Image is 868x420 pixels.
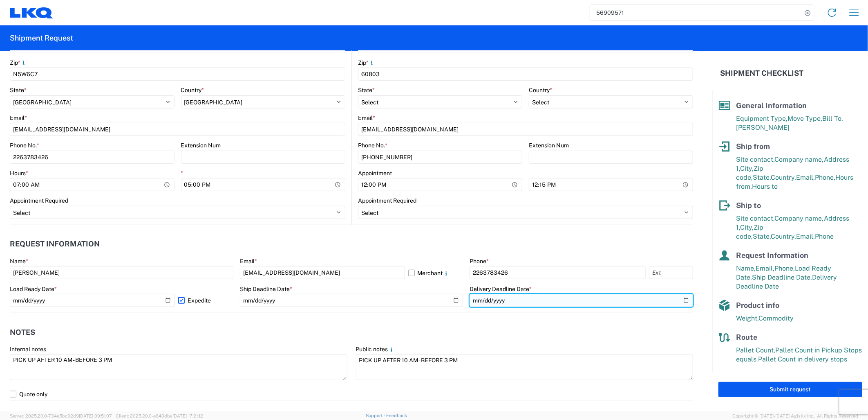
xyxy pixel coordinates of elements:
[10,285,57,293] label: Load Ready Date
[178,294,233,307] label: Expedite
[358,86,375,94] label: State
[796,174,815,181] span: Email,
[753,174,771,181] span: State,
[181,86,204,94] label: Country
[736,346,862,363] span: Pallet Count in Pickup Stops equals Pallet Count in delivery stops
[736,124,790,131] span: [PERSON_NAME]
[774,215,824,222] span: Company name,
[408,266,463,279] label: Merchant
[116,413,203,418] span: Client: 2025.20.0-e640dba
[358,197,416,204] label: Appointment Required
[181,142,221,149] label: Extension Num
[752,273,812,281] span: Ship Deadline Date,
[771,233,796,240] span: Country,
[756,264,774,272] span: Email,
[736,333,757,341] span: Route
[240,285,292,293] label: Ship Deadline Date
[10,257,28,265] label: Name
[10,114,27,122] label: Email
[758,314,794,322] span: Commodity
[10,413,112,418] span: Server: 2025.20.0-734e5bc92d9
[774,264,795,272] span: Phone,
[470,257,489,265] label: Phone
[10,328,35,336] h2: Notes
[740,165,754,172] span: City,
[736,301,779,309] span: Product info
[529,86,552,94] label: Country
[10,345,46,353] label: Internal notes
[358,169,392,177] label: Appointment
[822,115,843,122] span: Bill To,
[10,240,100,248] h2: Request Information
[774,156,824,163] span: Company name,
[796,233,815,240] span: Email,
[736,156,774,163] span: Site contact,
[736,314,758,322] span: Weight,
[366,413,386,418] a: Support
[10,33,73,43] h2: Shipment Request
[10,142,39,149] label: Phone No.
[358,59,375,66] label: Zip
[356,345,395,353] label: Public notes
[736,142,770,151] span: Ship from
[386,413,407,418] a: Feedback
[358,114,375,122] label: Email
[79,413,112,418] span: [DATE] 09:51:07
[736,215,774,222] span: Site contact,
[815,233,834,240] span: Phone
[10,59,27,66] label: Zip
[10,169,28,177] label: Hours
[720,68,803,78] h2: Shipment Checklist
[10,197,68,204] label: Appointment Required
[10,388,693,401] label: Quote only
[771,174,796,181] span: Country,
[240,257,257,265] label: Email
[172,413,203,418] span: [DATE] 17:21:12
[815,174,835,181] span: Phone,
[736,346,775,354] span: Pallet Count,
[753,233,771,240] span: State,
[590,5,802,20] input: Shipment, tracking or reference number
[736,201,761,210] span: Ship to
[736,251,808,260] span: Request Information
[529,142,569,149] label: Extension Num
[718,382,862,397] button: Submit request
[470,285,532,293] label: Delivery Deadline Date
[736,264,756,272] span: Name,
[649,266,693,279] input: Ext
[736,115,787,122] span: Equipment Type,
[752,183,778,190] span: Hours to
[736,101,807,110] span: General Information
[358,142,387,149] label: Phone No.
[732,412,858,420] span: Copyright © [DATE]-[DATE] Agistix Inc., All Rights Reserved
[787,115,822,122] span: Move Type,
[740,224,754,231] span: City,
[10,86,27,94] label: State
